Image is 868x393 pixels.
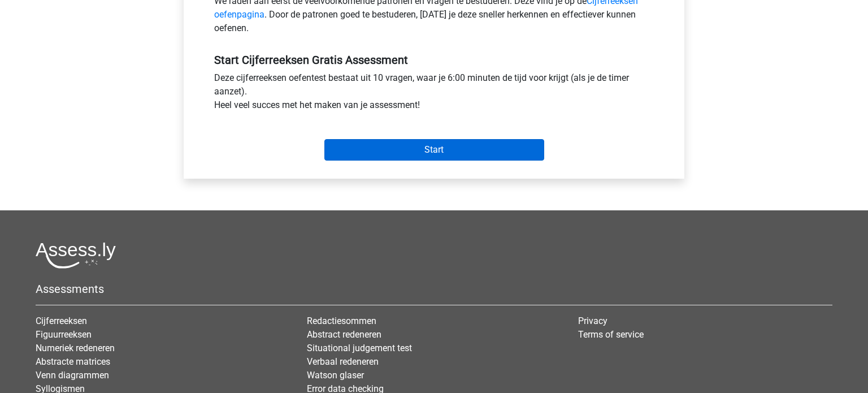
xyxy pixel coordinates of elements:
[578,329,644,340] a: Terms of service
[307,329,381,340] a: Abstract redeneren
[578,316,607,326] a: Privacy
[206,71,662,116] div: Deze cijferreeksen oefentest bestaat uit 10 vragen, waar je 6:00 minuten de tijd voor krijgt (als...
[214,53,654,67] h5: Start Cijferreeksen Gratis Assessment
[36,356,110,367] a: Abstracte matrices
[307,370,364,381] a: Watson glaser
[36,316,87,326] a: Cijferreeksen
[307,356,379,367] a: Verbaal redeneren
[307,316,376,326] a: Redactiesommen
[36,370,109,381] a: Venn diagrammen
[307,343,412,353] a: Situational judgement test
[36,282,832,296] h5: Assessments
[324,139,544,161] input: Start
[36,329,92,340] a: Figuurreeksen
[36,343,115,353] a: Numeriek redeneren
[36,242,116,269] img: Assessly logo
